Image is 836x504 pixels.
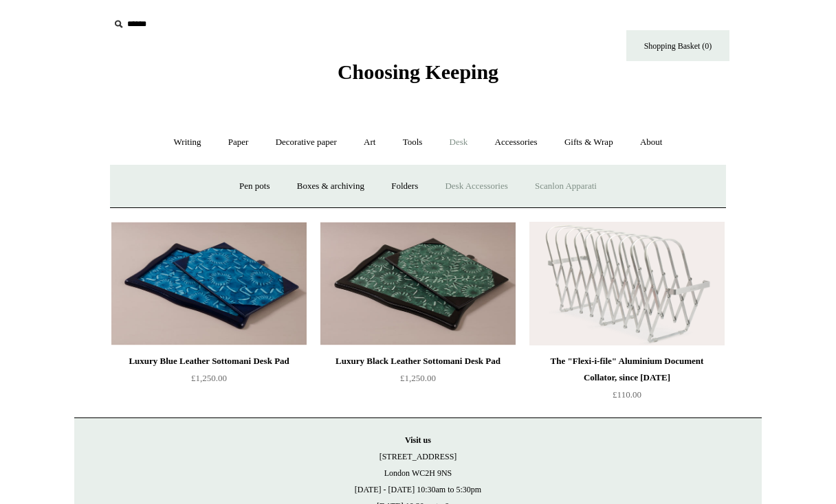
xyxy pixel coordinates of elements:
[111,222,307,345] img: Luxury Blue Leather Sottomani Desk Pad
[405,435,431,445] strong: Visit us
[111,222,307,345] a: Luxury Blue Leather Sottomani Desk Pad Luxury Blue Leather Sottomani Desk Pad
[115,353,303,369] div: Luxury Blue Leather Sottomani Desk Pad
[338,71,498,81] a: Choosing Keeping
[320,353,516,409] a: Luxury Black Leather Sottomani Desk Pad £1,250.00
[626,30,729,61] a: Shopping Basket (0)
[191,373,227,383] span: £1,250.00
[379,168,430,205] a: Folders
[285,168,377,205] a: Boxes & archiving
[320,222,516,345] a: Luxury Black Leather Sottomani Desk Pad Luxury Black Leather Sottomani Desk Pad
[437,124,481,161] a: Desk
[162,124,214,161] a: Writing
[529,222,725,345] a: The "Flexi-i-file" Aluminium Document Collator, since 1941 The "Flexi-i-file" Aluminium Document ...
[320,222,516,345] img: Luxury Black Leather Sottomani Desk Pad
[552,124,626,161] a: Gifts & Wrap
[628,124,675,161] a: About
[522,168,609,205] a: Scanlon Apparati
[263,124,349,161] a: Decorative paper
[324,353,512,369] div: Luxury Black Leather Sottomani Desk Pad
[338,60,498,83] span: Choosing Keeping
[111,353,307,409] a: Luxury Blue Leather Sottomani Desk Pad £1,250.00
[432,168,520,205] a: Desk Accessories
[533,353,721,386] div: The "Flexi-i-file" Aluminium Document Collator, since [DATE]
[227,168,282,205] a: Pen pots
[400,373,436,383] span: £1,250.00
[351,124,388,161] a: Art
[390,124,435,161] a: Tools
[613,389,641,400] span: £110.00
[529,222,725,345] img: The "Flexi-i-file" Aluminium Document Collator, since 1941
[529,353,725,409] a: The "Flexi-i-file" Aluminium Document Collator, since [DATE] £110.00
[216,124,261,161] a: Paper
[483,124,550,161] a: Accessories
